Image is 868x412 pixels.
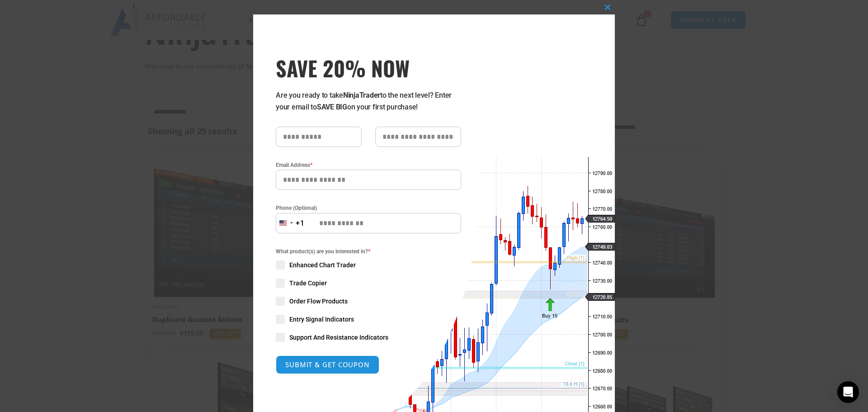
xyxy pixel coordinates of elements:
[276,90,461,113] p: Are you ready to take to the next level? Enter your email to on your first purchase!
[276,55,461,81] span: SAVE 20% NOW
[276,213,305,233] button: Selected country
[276,247,461,256] span: What product(s) are you interested in?
[276,204,461,213] label: Phone (Optional)
[289,260,356,270] span: Enhanced Chart Trader
[289,315,354,324] span: Entry Signal Indicators
[276,315,461,324] label: Entry Signal Indicators
[276,161,461,170] label: Email Address
[276,279,461,288] label: Trade Copier
[289,333,388,342] span: Support And Resistance Indicators
[343,91,380,99] strong: NinjaTrader
[317,103,347,111] strong: SAVE BIG
[276,260,461,270] label: Enhanced Chart Trader
[276,333,461,342] label: Support And Resistance Indicators
[289,279,327,288] span: Trade Copier
[296,218,305,229] div: +1
[276,355,379,374] button: SUBMIT & GET COUPON
[289,297,348,306] span: Order Flow Products
[837,381,859,403] div: Open Intercom Messenger
[276,297,461,306] label: Order Flow Products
